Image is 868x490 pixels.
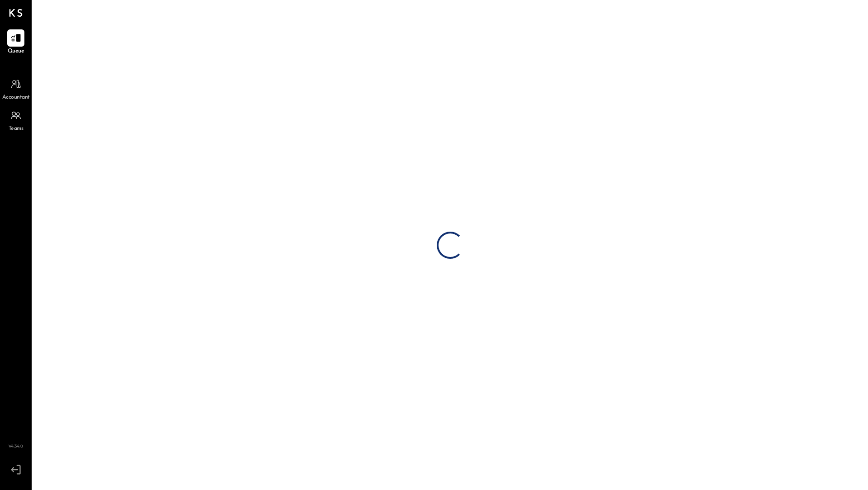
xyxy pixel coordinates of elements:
a: Accountant [0,76,31,102]
span: Queue [8,48,24,56]
a: Queue [0,29,31,56]
span: Teams [9,125,24,133]
a: Teams [0,107,31,133]
span: Accountant [2,94,30,102]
